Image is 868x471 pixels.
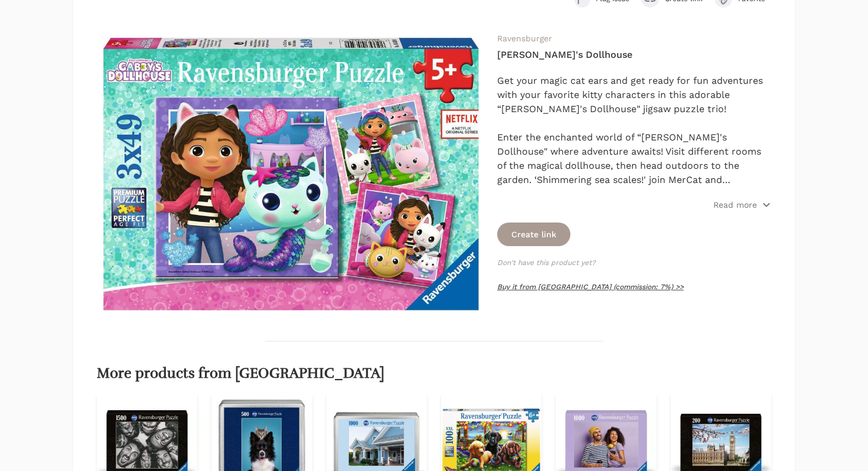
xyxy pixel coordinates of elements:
h2: More products from [GEOGRAPHIC_DATA] [97,365,771,382]
a: Buy it from [GEOGRAPHIC_DATA] (commission: 7%) >> [497,283,684,291]
a: Ravensburger [497,34,552,43]
img: Gabby's Dollhouse [97,31,485,317]
button: Create link [497,223,570,246]
p: Read more [713,199,757,211]
p: Don't have this product yet? [497,258,771,267]
div: Get your magic cat ears and get ready for fun adventures with your favorite kitty characters in t... [497,74,771,187]
h4: [PERSON_NAME]'s Dollhouse [497,48,771,62]
button: Read more [713,199,771,211]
